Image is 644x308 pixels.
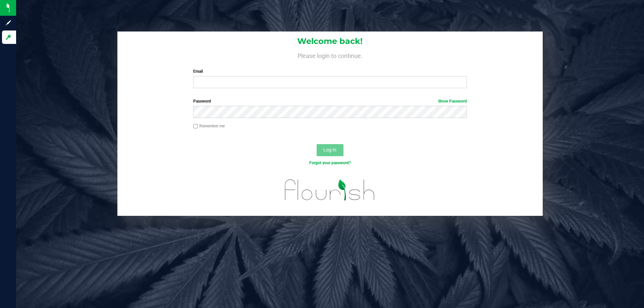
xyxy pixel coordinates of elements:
[5,34,12,41] inline-svg: Log in
[117,51,543,59] h4: Please login to continue.
[193,99,211,104] span: Password
[193,123,225,129] label: Remember me
[5,19,12,26] inline-svg: Sign up
[323,147,336,152] span: Log In
[438,99,467,104] a: Show Password
[317,144,343,156] button: Log In
[309,161,351,165] a: Forgot your password?
[193,68,467,74] label: Email
[117,37,543,46] h1: Welcome back!
[277,173,383,207] img: flourish_logo.svg
[193,124,198,129] input: Remember me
